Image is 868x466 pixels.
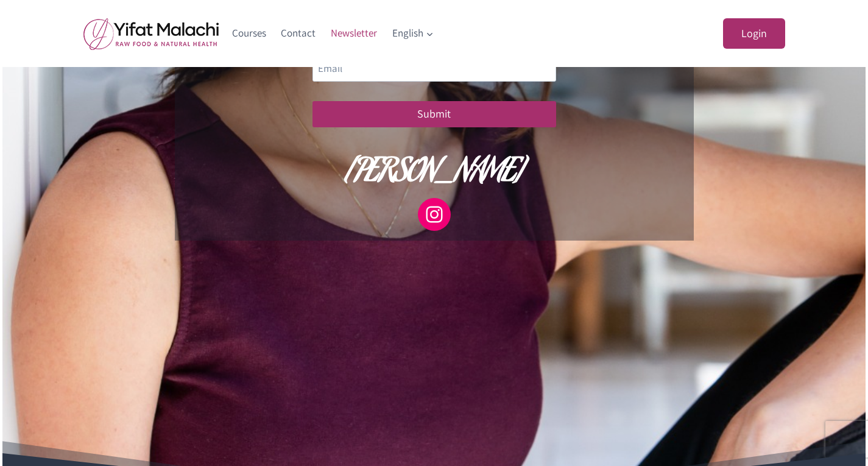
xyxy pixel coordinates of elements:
button: Submit [312,101,556,127]
a: Newsletter [323,19,385,48]
button: Child menu of English [384,19,441,48]
nav: Primary Navigation [225,19,442,48]
img: yifat_logo41_en.png [83,18,219,50]
h2: [PERSON_NAME] [185,152,684,199]
a: Contact [273,19,323,48]
a: Courses [225,19,274,48]
input: Email [312,55,556,82]
a: Login [723,18,785,49]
